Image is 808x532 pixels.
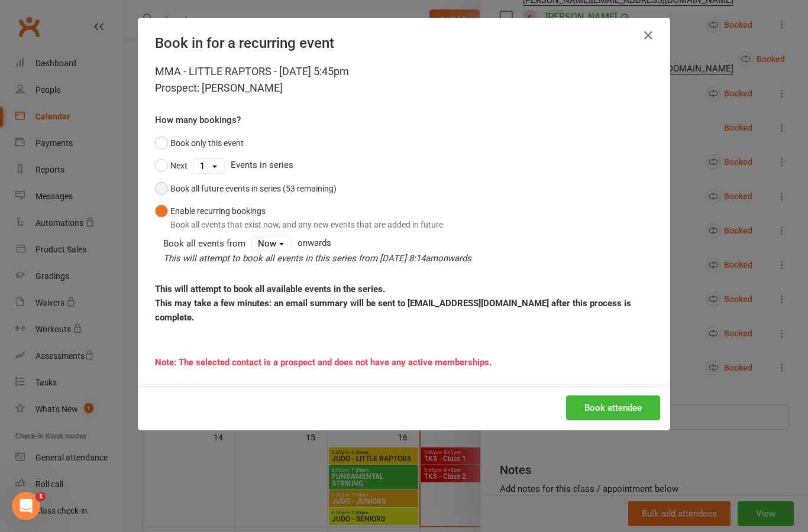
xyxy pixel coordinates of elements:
[163,251,653,265] div: This will attempt to book all events in this series from onwards
[155,113,241,127] label: How many bookings?
[155,284,385,294] strong: This will attempt to book all available events in the series.
[155,63,653,96] div: MMA - LITTLE RAPTORS - [DATE] 5:45pm Prospect: [PERSON_NAME]
[155,132,244,154] button: Book only this event
[170,218,443,231] div: Book all events that exist now, and any new events that are added in future
[639,26,658,45] button: Close
[566,395,660,420] button: Book attendee
[155,154,188,177] button: Next
[170,182,337,195] div: Book all future events in series (53 remaining)
[163,236,653,265] div: onwards
[12,492,40,520] iframe: Intercom live chat
[155,298,631,323] strong: This may take a few minutes: an email summary will be sent to [EMAIL_ADDRESS][DOMAIN_NAME] after ...
[155,154,653,177] div: Events in series
[155,35,653,51] h4: Book in for a recurring event
[155,200,443,236] button: Enable recurring bookingsBook all events that exist now, and any new events that are added in future
[155,177,337,200] button: Book all future events in series (53 remaining)
[36,492,46,501] span: 1
[155,355,653,369] div: Note: The selected contact is a prospect and does not have any active memberships.
[380,253,438,264] span: [DATE] 8:14am
[163,236,245,251] div: Book all events from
